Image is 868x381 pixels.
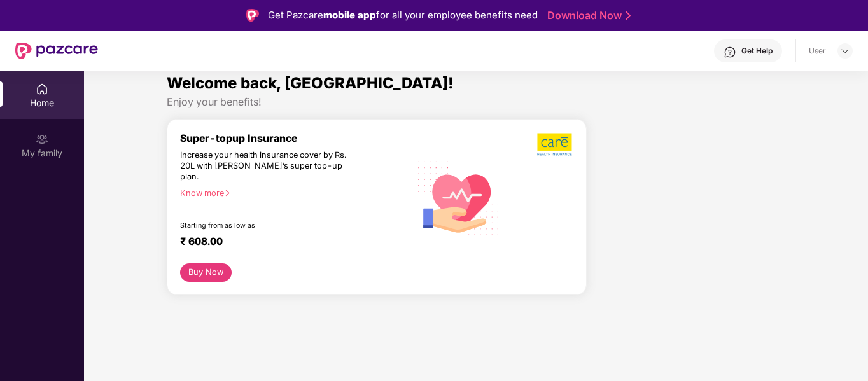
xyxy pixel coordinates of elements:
img: svg+xml;base64,PHN2ZyBpZD0iSGVscC0zMngzMiIgeG1sbnM9Imh0dHA6Ly93d3cudzMub3JnLzIwMDAvc3ZnIiB3aWR0aD... [724,46,736,59]
img: svg+xml;base64,PHN2ZyBpZD0iRHJvcGRvd24tMzJ4MzIiIHhtbG5zPSJodHRwOi8vd3d3LnczLm9yZy8yMDAwL3N2ZyIgd2... [840,46,850,56]
div: Know more [180,188,402,197]
div: User [809,46,826,56]
div: Get Help [741,46,773,56]
div: ₹ 608.00 [180,235,397,251]
span: right [224,190,231,197]
a: Download Now [547,9,627,22]
span: Welcome back, [GEOGRAPHIC_DATA]! [167,74,454,92]
div: Get Pazcare for all your employee benefits need [268,8,538,23]
strong: mobile app [323,9,376,21]
img: Logo [246,9,259,22]
div: Super-topup Insurance [180,132,410,144]
img: New Pazcare Logo [15,43,98,59]
div: Enjoy your benefits! [167,95,785,109]
div: Increase your health insurance cover by Rs. 20L with [PERSON_NAME]’s super top-up plan. [180,150,354,183]
img: b5dec4f62d2307b9de63beb79f102df3.png [537,132,573,156]
button: Buy Now [180,263,232,282]
div: Starting from as low as [180,221,356,230]
img: Stroke [626,9,631,22]
img: svg+xml;base64,PHN2ZyBpZD0iSG9tZSIgeG1sbnM9Imh0dHA6Ly93d3cudzMub3JnLzIwMDAvc3ZnIiB3aWR0aD0iMjAiIG... [36,83,48,95]
img: svg+xml;base64,PHN2ZyB4bWxucz0iaHR0cDovL3d3dy53My5vcmcvMjAwMC9zdmciIHhtbG5zOnhsaW5rPSJodHRwOi8vd3... [410,148,508,247]
img: svg+xml;base64,PHN2ZyB3aWR0aD0iMjAiIGhlaWdodD0iMjAiIHZpZXdCb3g9IjAgMCAyMCAyMCIgZmlsbD0ibm9uZSIgeG... [36,133,48,146]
